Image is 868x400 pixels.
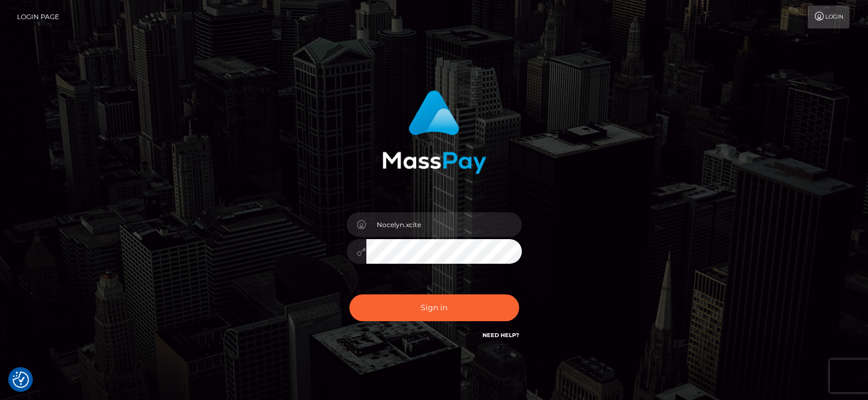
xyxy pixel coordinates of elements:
img: MassPay Login [382,90,486,174]
img: Revisit consent button [13,372,29,388]
a: Login Page [17,5,59,28]
button: Consent Preferences [13,372,29,388]
a: Need Help? [482,332,519,339]
button: Sign in [349,294,519,321]
a: Login [808,5,849,28]
input: Username... [366,212,522,237]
